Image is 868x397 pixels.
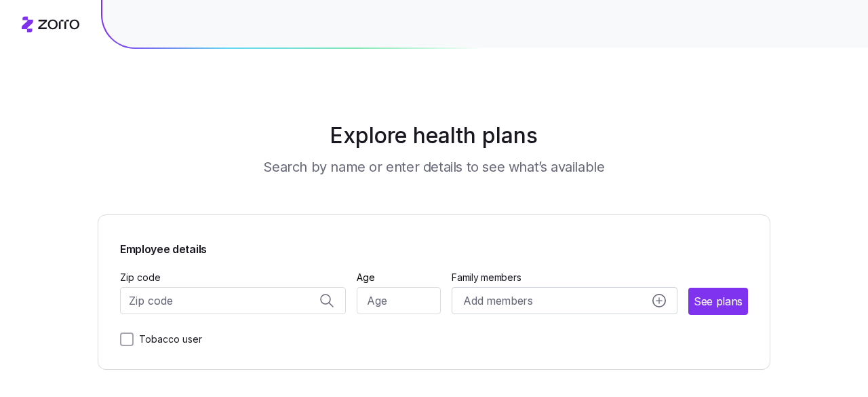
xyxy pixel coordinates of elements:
span: Add members [463,292,532,309]
input: Zip code [120,287,346,314]
label: Tobacco user [134,331,202,347]
button: See plans [688,288,748,315]
h3: Search by name or enter details to see what’s available [263,157,604,176]
label: Zip code [120,270,161,285]
h1: Explore health plans [132,119,737,152]
svg: add icon [652,294,666,307]
span: See plans [694,293,743,310]
label: Age [357,270,375,285]
span: Family members [452,271,677,284]
span: Employee details [120,237,207,258]
button: Add membersadd icon [452,287,677,314]
input: Age [357,287,441,314]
